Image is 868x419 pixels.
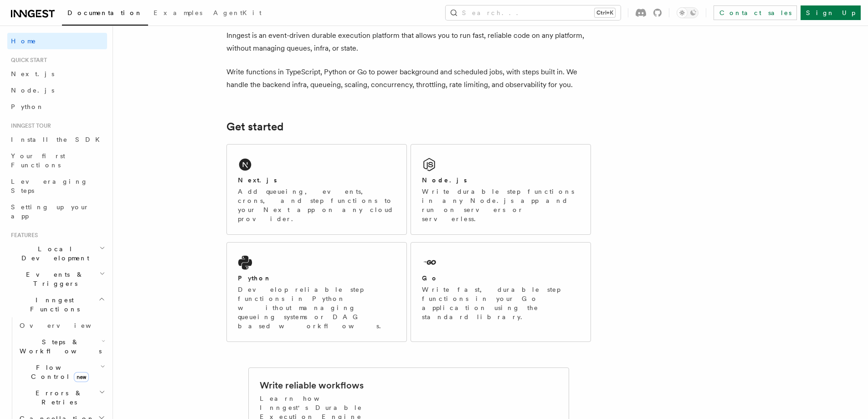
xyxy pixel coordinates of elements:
[213,9,262,16] span: AgentKit
[7,148,107,173] a: Your first Functions
[226,242,407,342] a: PythonDevelop reliable step functions in Python without managing queueing systems or DAG based wo...
[422,176,467,185] h2: Node.js
[154,9,202,16] span: Examples
[11,152,65,169] span: Your first Functions
[148,3,208,25] a: Examples
[74,372,89,382] span: new
[7,244,99,263] span: Local Development
[11,103,44,110] span: Python
[7,241,107,266] button: Local Development
[11,87,54,94] span: Node.js
[11,36,36,46] span: Home
[7,295,98,314] span: Inngest Functions
[16,334,107,359] button: Steps & Workflows
[7,266,107,292] button: Events & Triggers
[7,173,107,199] a: Leveraging Steps
[208,3,267,25] a: AgentKit
[226,29,591,55] p: Inngest is an event-driven durable execution platform that allows you to run fast, reliable code ...
[7,270,99,288] span: Events & Triggers
[11,203,89,220] span: Setting up your app
[595,8,615,17] kbd: Ctrl+K
[801,5,861,20] a: Sign Up
[16,317,107,334] a: Overview
[7,199,107,224] a: Setting up your app
[16,388,99,407] span: Errors & Retries
[238,176,277,185] h2: Next.js
[446,5,621,20] button: Search...Ctrl+K
[422,285,580,321] p: Write fast, durable step functions in your Go application using the standard library.
[7,131,107,148] a: Install the SDK
[411,144,591,235] a: Node.jsWrite durable step functions in any Node.js app and run on servers or serverless.
[677,7,699,18] button: Toggle dark mode
[226,144,407,235] a: Next.jsAdd queueing, events, crons, and step functions to your Next app on any cloud provider.
[7,66,107,82] a: Next.js
[238,187,395,223] p: Add queueing, events, crons, and step functions to your Next app on any cloud provider.
[7,33,107,49] a: Home
[16,385,107,410] button: Errors & Retries
[7,292,107,317] button: Inngest Functions
[16,363,100,381] span: Flow Control
[16,359,107,385] button: Flow Controlnew
[226,66,591,91] p: Write functions in TypeScript, Python or Go to power background and scheduled jobs, with steps bu...
[7,98,107,115] a: Python
[422,274,438,283] h2: Go
[238,274,272,283] h2: Python
[714,5,797,20] a: Contact sales
[7,232,38,239] span: Features
[11,136,105,143] span: Install the SDK
[7,82,107,98] a: Node.js
[62,3,148,26] a: Documentation
[7,57,47,64] span: Quick start
[16,337,102,356] span: Steps & Workflows
[260,379,364,392] h2: Write reliable workflows
[422,187,580,223] p: Write durable step functions in any Node.js app and run on servers or serverless.
[411,242,591,342] a: GoWrite fast, durable step functions in your Go application using the standard library.
[7,122,51,129] span: Inngest tour
[11,178,88,194] span: Leveraging Steps
[20,322,113,329] span: Overview
[11,70,54,78] span: Next.js
[238,285,395,331] p: Develop reliable step functions in Python without managing queueing systems or DAG based workflows.
[67,9,143,16] span: Documentation
[226,120,283,133] a: Get started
